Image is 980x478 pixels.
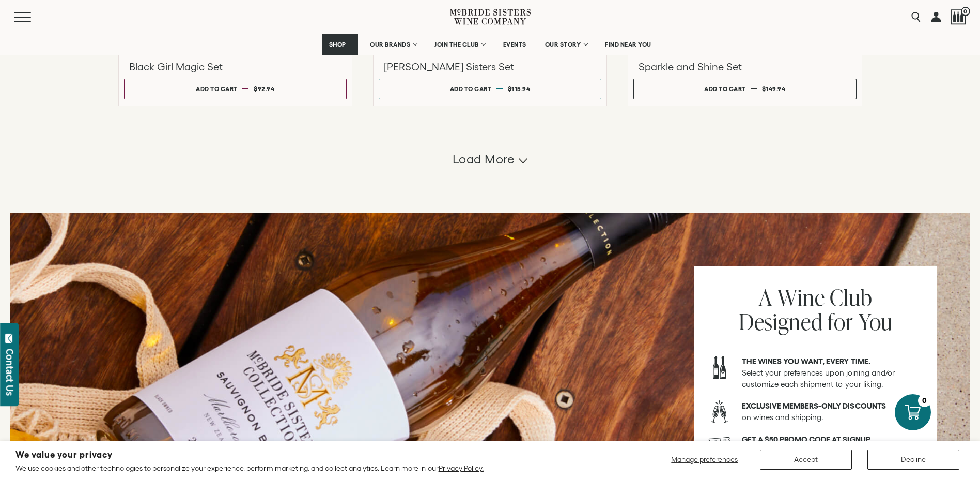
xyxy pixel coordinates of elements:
[384,60,596,73] h3: [PERSON_NAME] Sisters Set
[496,34,533,55] a: EVENTS
[742,356,923,390] p: Select your preferences upon joining and/or customize each shipment to your liking.
[124,79,347,99] button: Add to cart $92.94
[428,34,491,55] a: JOIN THE CLUB
[605,41,651,48] span: FIND NEAR YOU
[867,450,959,470] button: Decline
[760,450,852,470] button: Accept
[961,7,970,16] span: 0
[759,282,772,312] span: A
[538,34,594,55] a: OUR STORY
[196,81,238,96] div: Add to cart
[762,85,786,92] span: $149.94
[434,41,479,48] span: JOIN THE CLUB
[742,400,923,423] p: on wines and shipping.
[742,401,886,410] strong: Exclusive members-only discounts
[598,34,658,55] a: FIND NEAR YOU
[254,85,274,92] span: $92.94
[329,41,346,48] span: SHOP
[742,357,870,366] strong: The wines you want, every time.
[450,81,492,96] div: Add to cart
[15,451,484,459] h2: We value your privacy
[439,464,484,472] a: Privacy Policy.
[453,147,528,172] button: Load more
[14,12,51,22] button: Mobile Menu Trigger
[639,60,851,73] h3: Sparkle and Shine Set
[15,464,484,473] p: We use cookies and other technologies to personalize your experience, perform marketing, and coll...
[545,41,581,48] span: OUR STORY
[633,79,856,99] button: Add to cart $149.94
[671,455,738,464] span: Manage preferences
[742,435,870,444] strong: Get a $50 promo code at signup
[363,34,423,55] a: OUR BRANDS
[503,41,526,48] span: EVENTS
[665,450,744,470] button: Manage preferences
[828,306,853,337] span: for
[379,79,601,99] button: Add to cart $115.94
[777,282,825,312] span: Wine
[5,349,15,396] div: Contact Us
[322,34,358,55] a: SHOP
[830,282,872,312] span: Club
[129,60,341,73] h3: Black Girl Magic Set
[453,151,515,168] span: Load more
[508,85,531,92] span: $115.94
[918,394,931,407] div: 0
[739,306,823,337] span: Designed
[859,306,893,337] span: You
[742,434,923,457] p: to use towards your first order.
[704,81,746,96] div: Add to cart
[370,41,410,48] span: OUR BRANDS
